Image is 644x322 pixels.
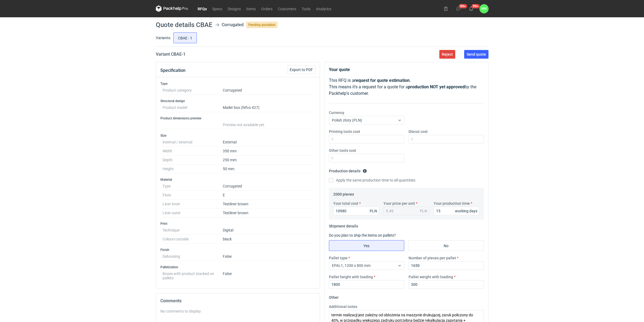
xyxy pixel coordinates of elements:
[163,252,223,261] dt: Debossing
[195,5,210,12] a: RFQs
[480,4,488,13] button: MN
[408,84,465,89] strong: production NOT yet approved
[313,5,334,12] a: Analytics
[329,240,404,251] label: Yes
[329,222,358,228] legend: Shipment details
[156,5,188,12] svg: Packhelp Pro
[442,52,453,56] span: Reject
[223,200,313,209] dd: Testliner brown
[333,201,358,206] label: Your total cost
[160,265,315,269] h3: Palletization
[163,86,223,95] dt: Product category
[329,148,356,153] label: Other tools cost
[160,64,186,77] button: Specification
[420,208,427,214] div: PLN
[332,263,370,268] span: EPAL1, 1200 x 800 mm
[439,50,455,59] button: Reject
[223,147,313,156] dd: 350 mm
[354,78,410,83] strong: request for quote estimation
[225,5,244,12] a: Designs
[333,190,354,196] legend: 2000 pieces
[434,207,480,215] input: 0
[246,22,278,28] span: Pending quotation
[163,165,223,173] dt: Height
[329,135,404,143] input: 0
[163,235,223,244] dt: Colours outside
[275,5,299,12] a: Customers
[163,191,223,200] dt: Flute
[299,5,313,12] a: Tools
[163,182,223,191] dt: Type
[329,304,357,309] label: Additional notes
[163,200,223,209] dt: Liner inner
[329,77,484,97] p: This RFQ is a . This means it's a request for a quote for a by the Packhelp's customer.
[160,82,315,86] h3: Type
[156,22,213,28] h1: Quote details CBAE
[223,191,313,200] dd: E
[258,5,275,12] a: Orders
[329,233,396,237] label: Do you plan to ship the items on pallets?
[160,222,315,226] h3: Print
[210,5,225,12] a: Specs
[434,201,470,206] label: Your production time
[409,261,484,270] input: 0
[160,298,315,304] h2: Comments
[163,138,223,147] dt: Internal / external
[163,226,223,235] dt: Technique
[383,201,415,206] label: Your price per unit
[409,255,456,261] label: Number of pieces per pallet
[332,118,362,122] span: Polish złoty (PLN)
[467,52,486,56] span: Send quote
[173,32,197,43] label: CBAE - 1
[223,252,313,261] dd: False
[223,209,313,217] dd: Testliner brown
[329,167,367,173] legend: Production details
[409,280,484,289] input: 0
[329,110,344,115] label: Currency
[409,240,484,251] label: No
[370,208,377,214] div: PLN
[223,226,313,235] dd: Digital
[244,5,258,12] a: Items
[163,156,223,165] dt: Depth
[480,4,488,13] div: Małgorzata Nowotna
[163,269,223,280] dt: Boxes with product stacked on pallets
[160,177,315,182] h3: Material
[156,51,186,58] h2: Variant CBAE - 1
[163,103,223,112] dt: Product model
[287,65,315,74] button: Export to PDF
[290,68,313,72] span: Export to PDF
[223,165,313,173] dd: 50 mm
[223,86,313,95] dd: Corrugated
[329,154,404,162] input: 0
[223,269,313,280] dd: False
[223,123,265,127] span: Preview not available yet.
[409,274,453,280] label: Pallet weight with loading
[160,116,315,120] h3: Product dimensions preview
[454,4,463,13] button: 99+
[409,135,484,143] input: 0
[160,99,315,103] h3: Structural design
[455,208,477,214] div: working days
[163,209,223,217] dt: Liner outer
[160,248,315,252] h3: Finish
[223,156,313,165] dd: 250 mm
[223,138,313,147] dd: External
[409,129,428,134] label: Diecut cost
[156,35,171,41] label: Variants:
[329,129,360,134] label: Printing tools cost
[223,103,313,112] dd: Mailer box (fefco 427)
[222,22,244,28] div: Corrugated
[163,147,223,156] dt: Width
[329,255,348,261] label: Pallet type
[464,50,488,59] button: Send quote
[329,280,404,289] input: 0
[329,177,415,183] label: Apply the same production time to all quantities
[160,308,315,314] div: No comments to display
[160,133,315,138] h3: Size
[333,207,379,215] input: 0
[467,4,476,13] button: 99+
[329,293,339,300] legend: Other
[223,235,313,244] dd: black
